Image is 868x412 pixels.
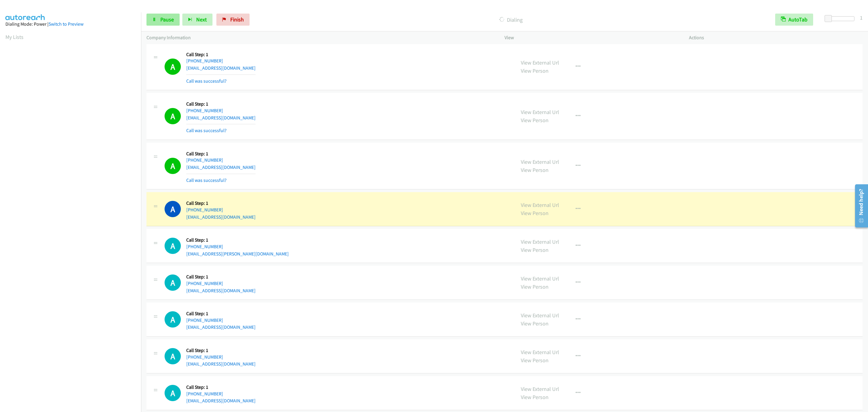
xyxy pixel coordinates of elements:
a: Call was successful? [186,128,227,133]
a: [EMAIL_ADDRESS][DOMAIN_NAME] [186,115,256,121]
p: Company Information [146,34,494,41]
a: View Person [521,117,549,124]
a: Pause [146,14,180,26]
h5: Call Step: 1 [186,311,256,317]
button: AutoTab [775,14,813,26]
h1: A [165,201,181,217]
a: [PHONE_NUMBER] [186,244,223,249]
h1: A [165,311,181,328]
a: [EMAIL_ADDRESS][DOMAIN_NAME] [186,398,256,404]
a: View External Url [521,349,559,356]
a: View Person [521,210,549,217]
h1: A [165,238,181,254]
a: View Person [521,394,549,401]
iframe: Resource Center [851,182,868,230]
a: [EMAIL_ADDRESS][DOMAIN_NAME] [186,65,256,71]
a: [PHONE_NUMBER] [186,354,223,360]
div: 1 [860,14,863,22]
a: [PHONE_NUMBER] [186,280,223,286]
a: View Person [521,67,549,74]
h1: A [165,348,181,364]
p: Actions [689,34,863,41]
a: [EMAIL_ADDRESS][DOMAIN_NAME] [186,324,256,330]
a: View Person [521,246,549,253]
div: Dialing Mode: Power | [5,21,136,28]
a: View External Url [521,385,559,392]
h5: Call Step: 1 [186,384,256,390]
div: The call is yet to be attempted [165,348,181,364]
a: [PHONE_NUMBER] [186,207,223,213]
a: View External Url [521,201,559,208]
h1: A [165,385,181,401]
h5: Call Step: 1 [186,200,256,206]
h5: Call Step: 1 [186,274,256,280]
a: My Lists [5,33,24,40]
h5: Call Step: 1 [186,52,256,58]
a: [EMAIL_ADDRESS][DOMAIN_NAME] [186,214,256,220]
a: View Person [521,166,549,173]
button: Next [182,14,212,26]
a: View Person [521,283,549,290]
a: Call was successful? [186,78,227,84]
a: View External Url [521,238,559,245]
h5: Call Step: 1 [186,101,256,107]
a: [PHONE_NUMBER] [186,317,223,323]
h1: A [165,274,181,291]
h5: Call Step: 1 [186,237,289,243]
span: Next [196,16,207,23]
a: Switch to Preview [49,21,83,27]
h5: Call Step: 1 [186,347,256,353]
p: View [505,34,678,41]
a: [PHONE_NUMBER] [186,58,223,64]
a: [PHONE_NUMBER] [186,157,223,163]
a: Finish [216,14,250,26]
a: View Person [521,357,549,364]
a: [PHONE_NUMBER] [186,108,223,113]
div: The call is yet to be attempted [165,385,181,401]
a: View External Url [521,158,559,165]
a: View External Url [521,109,559,116]
iframe: To enrich screen reader interactions, please activate Accessibility in Grammarly extension settings [5,46,141,333]
a: View External Url [521,59,559,66]
span: Finish [230,16,244,23]
a: View External Url [521,312,559,319]
a: [PHONE_NUMBER] [186,391,223,397]
span: Pause [160,16,174,23]
h1: A [165,158,181,174]
h1: A [165,108,181,124]
a: [EMAIL_ADDRESS][PERSON_NAME][DOMAIN_NAME] [186,251,289,257]
a: [EMAIL_ADDRESS][DOMAIN_NAME] [186,361,256,367]
a: Call was successful? [186,177,227,183]
h1: A [165,59,181,75]
a: View Person [521,320,549,327]
h5: Call Step: 1 [186,151,256,157]
a: View External Url [521,275,559,282]
p: Dialing [258,16,764,24]
a: [EMAIL_ADDRESS][DOMAIN_NAME] [186,164,256,170]
a: [EMAIL_ADDRESS][DOMAIN_NAME] [186,288,256,293]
